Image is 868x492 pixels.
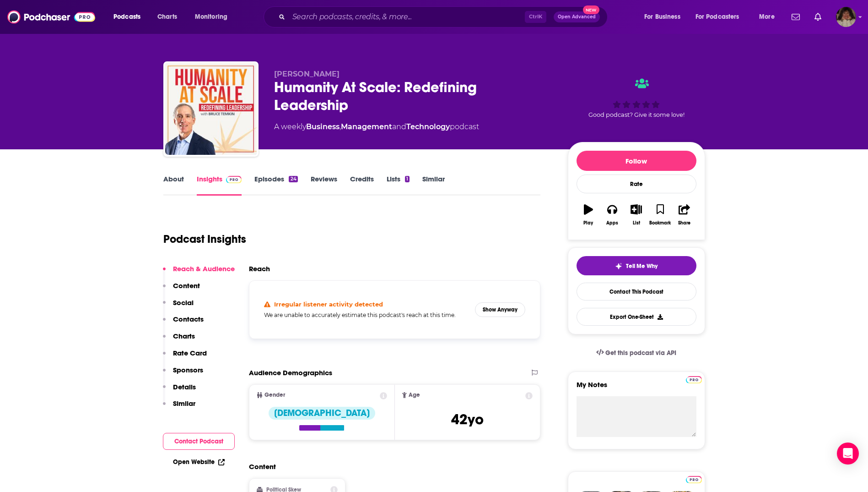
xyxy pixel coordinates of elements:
[686,376,702,383] img: Podchaser Pro
[615,262,622,270] img: tell me why sparkle
[264,392,285,398] span: Gender
[163,433,235,450] button: Contact Podcast
[577,151,696,171] button: Follow
[340,122,341,131] span: ,
[249,462,534,471] h2: Content
[173,399,195,408] p: Similar
[624,198,648,231] button: List
[350,175,374,196] a: Credits
[558,15,596,19] span: Open Advanced
[274,121,479,132] div: A weekly podcast
[341,122,392,131] a: Management
[163,232,246,246] h1: Podcast Insights
[568,70,705,126] div: Good podcast? Give it some love!
[695,11,739,23] span: For Podcasters
[577,283,696,301] a: Contact This Podcast
[633,220,640,226] div: List
[686,475,702,483] a: Pro website
[173,332,195,340] p: Charts
[163,298,194,315] button: Social
[249,368,332,377] h2: Audience Demographics
[113,11,140,23] span: Podcasts
[163,383,196,399] button: Details
[577,175,696,193] div: Rate
[274,70,340,78] span: [PERSON_NAME]
[475,302,525,317] button: Show Anyway
[173,349,207,357] p: Rate Card
[107,10,152,24] button: open menu
[788,9,803,25] a: Show notifications dropdown
[836,7,856,27] button: Show profile menu
[269,407,375,420] div: [DEMOGRAPHIC_DATA]
[583,220,593,226] div: Play
[686,476,702,483] img: Podchaser Pro
[163,349,207,366] button: Rate Card
[672,198,696,231] button: Share
[163,366,203,383] button: Sponsors
[173,315,204,323] p: Contacts
[589,342,684,364] a: Get this podcast via API
[7,8,95,26] img: Podchaser - Follow, Share and Rate Podcasts
[165,63,257,155] img: Humanity At Scale: Redefining Leadership
[197,175,242,196] a: InsightsPodchaser Pro
[588,111,685,118] span: Good podcast? Give it some love!
[195,11,227,23] span: Monitoring
[690,10,753,24] button: open menu
[163,315,204,332] button: Contacts
[163,281,200,298] button: Content
[163,264,235,281] button: Reach & Audience
[600,198,624,231] button: Apps
[173,366,203,374] p: Sponsors
[311,175,337,196] a: Reviews
[405,176,410,182] div: 1
[151,10,183,24] a: Charts
[837,443,859,465] div: Open Intercom Messenger
[157,11,177,23] span: Charts
[406,122,450,131] a: Technology
[605,349,676,357] span: Get this podcast via API
[392,122,406,131] span: and
[836,7,856,27] img: User Profile
[163,175,184,196] a: About
[836,7,856,27] span: Logged in as angelport
[173,298,194,307] p: Social
[525,11,546,23] span: Ctrl K
[678,220,690,226] div: Share
[173,383,196,391] p: Details
[173,458,225,466] a: Open Website
[387,175,410,196] a: Lists1
[163,399,195,416] button: Similar
[163,332,195,349] button: Charts
[753,10,786,24] button: open menu
[638,10,692,24] button: open menu
[577,308,696,326] button: Export One-Sheet
[226,176,242,183] img: Podchaser Pro
[811,9,825,25] a: Show notifications dropdown
[422,175,445,196] a: Similar
[264,312,468,318] h5: We are unable to accurately estimate this podcast's reach at this time.
[577,256,696,275] button: tell me why sparkleTell Me Why
[451,410,484,428] span: 42 yo
[409,392,420,398] span: Age
[306,122,340,131] a: Business
[577,380,696,396] label: My Notes
[189,10,239,24] button: open menu
[173,281,200,290] p: Content
[254,175,297,196] a: Episodes24
[249,264,270,273] h2: Reach
[644,11,680,23] span: For Business
[289,176,297,182] div: 24
[606,220,618,226] div: Apps
[649,220,671,226] div: Bookmark
[173,264,235,273] p: Reach & Audience
[289,10,525,24] input: Search podcasts, credits, & more...
[583,5,599,14] span: New
[759,11,775,23] span: More
[554,11,600,22] button: Open AdvancedNew
[272,6,616,27] div: Search podcasts, credits, & more...
[577,198,600,231] button: Play
[686,375,702,383] a: Pro website
[626,262,658,270] span: Tell Me Why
